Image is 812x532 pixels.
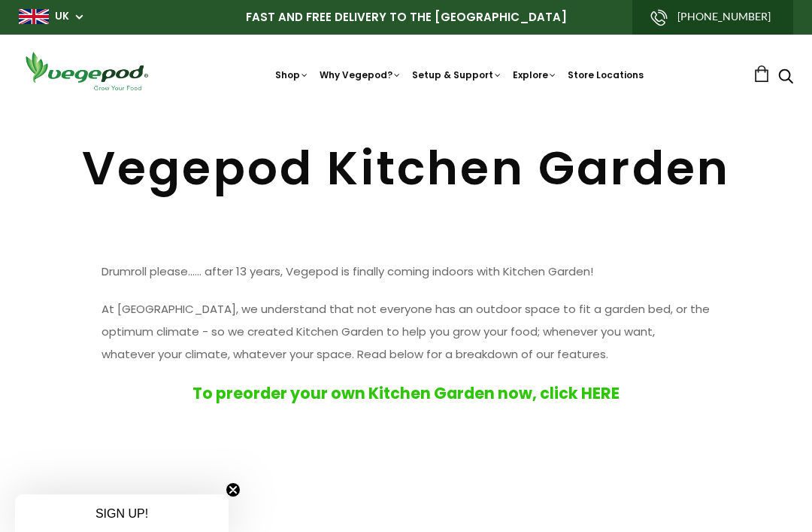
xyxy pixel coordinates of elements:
[226,482,241,497] button: Close teaser
[15,494,229,532] div: SIGN UP!Close teaser
[568,68,644,81] a: Store Locations
[101,298,710,366] p: At [GEOGRAPHIC_DATA], we understand that not everyone has an outdoor space to fit a garden bed, o...
[95,507,148,520] span: SIGN UP!
[19,145,793,192] h1: Vegepod Kitchen Garden
[320,68,401,81] a: Why Vegepod?
[778,70,793,86] a: Search
[275,68,309,81] a: Shop
[55,9,69,24] a: UK
[192,382,620,404] a: To preorder your own Kitchen Garden now, click HERE
[101,260,710,283] p: Drumroll please…… after 13 years, Vegepod is finally coming indoors with Kitchen Garden!
[19,50,154,93] img: Vegepod
[412,68,502,81] a: Setup & Support
[513,68,557,81] a: Explore
[19,9,49,24] img: gb_large.png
